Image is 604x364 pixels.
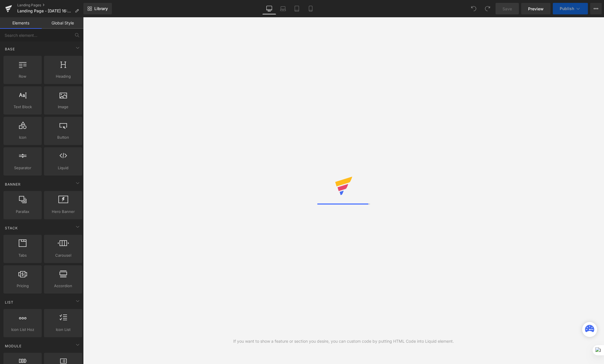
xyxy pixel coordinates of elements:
span: Tabs [5,252,40,258]
span: Icon List Hoz [5,327,40,333]
span: Liquid [46,165,81,171]
span: List [4,300,14,305]
span: Publish [560,6,574,11]
a: Desktop [262,3,276,14]
span: Heading [46,73,81,79]
span: Hero Banner [46,209,81,215]
span: Row [5,73,40,79]
button: Undo [468,3,479,14]
a: Mobile [304,3,318,14]
div: If you want to show a feature or section you desire, you can custom code by putting HTML Code int... [233,338,454,344]
a: Global Style [42,17,83,29]
span: Pricing [5,283,40,289]
a: Laptop [276,3,290,14]
button: Redo [482,3,493,14]
span: Save [502,6,512,12]
span: Icon [5,134,40,140]
button: Publish [553,3,588,14]
span: Library [94,6,108,11]
span: Accordion [46,283,81,289]
span: Text Block [5,104,40,110]
span: Module [4,343,22,349]
button: More [590,3,602,14]
span: Icon List [46,327,81,333]
span: Base [4,46,16,52]
span: Carousel [46,252,81,258]
a: New Library [83,3,112,14]
a: Tablet [290,3,304,14]
span: Landing Page - [DATE] 16:13:52 [17,9,72,13]
span: Separator [5,165,40,171]
span: Button [46,134,81,140]
span: Parallax [5,209,40,215]
span: Preview [528,6,544,12]
span: Banner [4,182,21,187]
span: Image [46,104,81,110]
a: Preview [521,3,551,14]
span: Stack [4,225,18,231]
a: Landing Pages [17,3,83,7]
